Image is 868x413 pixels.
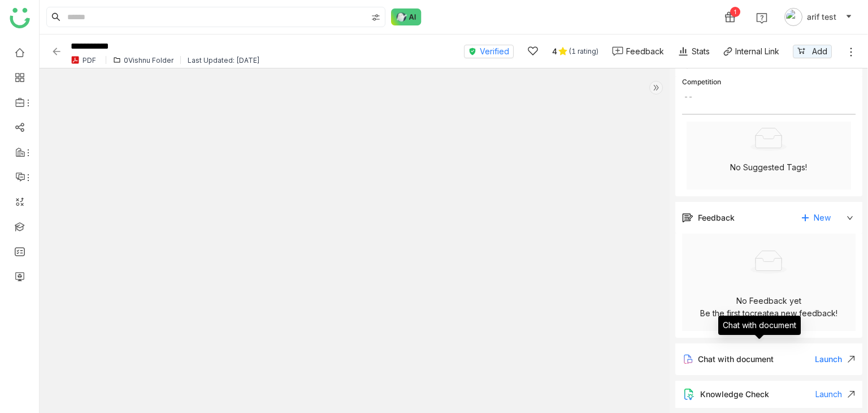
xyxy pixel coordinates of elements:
div: Stats [678,45,710,57]
img: search-type.svg [371,13,380,22]
img: help.svg [756,12,767,24]
img: ask-buddy-normal.svg [391,8,422,25]
button: arif test [782,8,854,26]
span: Verified [480,45,509,58]
img: pdf.svg [71,55,80,64]
div: No Feedback yet [700,295,837,307]
div: Knowledge Check [700,389,769,399]
p: No Suggested Tags! [687,161,852,174]
img: avatar [784,8,802,26]
div: Feedback [698,212,735,224]
div: Competition [682,77,856,89]
div: Chat with document [718,316,801,335]
div: Internal Link [735,45,779,57]
div: Be the first to a new feedback! [700,307,837,320]
img: stats.svg [678,46,689,57]
img: feedback-1.svg [612,46,623,56]
img: folder.svg [113,56,121,64]
div: 1 [730,7,740,17]
span: arif test [807,11,836,23]
div: Last Updated: [DATE] [188,56,260,64]
div: (1 rating) [568,46,598,57]
button: Verified [464,45,514,58]
div: FeedbackNew [675,202,863,234]
div: PDF [83,56,96,64]
span: New [814,209,831,226]
button: Add [793,45,832,58]
span: Add [812,45,827,58]
div: Feedback [626,45,664,57]
span: Chat with document [698,354,774,364]
div: 4 [552,45,557,58]
div: Launch [815,354,856,364]
img: logo [10,8,30,28]
a: create [750,308,774,318]
img: verified.svg [468,48,476,55]
img: back [51,46,62,57]
div: Launch [815,389,856,399]
div: 0Vishnu Folder [124,56,173,64]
